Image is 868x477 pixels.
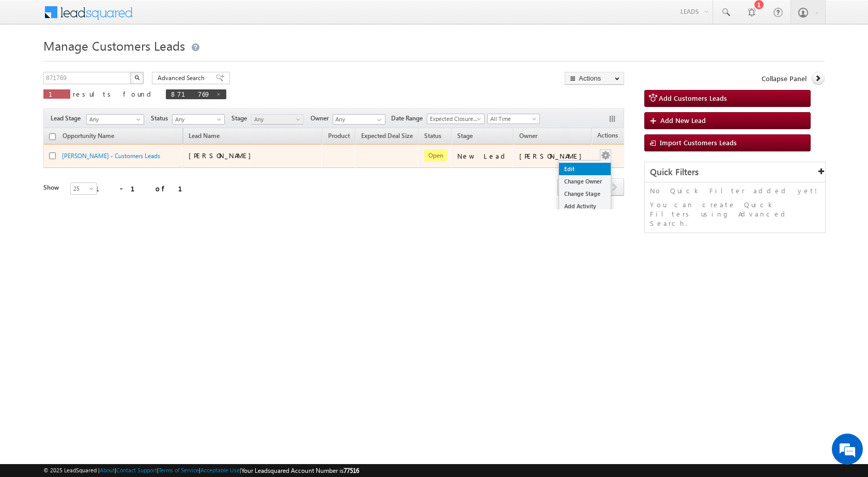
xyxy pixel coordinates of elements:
span: Manage Customers Leads [43,37,185,54]
a: Change Stage [559,188,611,200]
a: About [100,467,115,473]
span: Your Leadsquared Account Number is [241,467,359,474]
span: results found [73,89,155,98]
p: No Quick Filter added yet! [650,186,820,195]
a: Expected Deal Size [356,130,418,144]
span: Any [173,115,222,124]
a: 25 [70,182,97,195]
span: Add Customers Leads [659,94,727,102]
div: Quick Filters [645,162,825,182]
span: 871769 [171,89,211,98]
span: Any [252,115,301,124]
a: next [605,179,624,196]
div: Minimize live chat window [169,5,194,30]
span: Stage [231,114,251,123]
span: Lead Stage [51,114,85,123]
span: Open [424,149,447,162]
a: Add Activity [559,200,611,212]
em: Start Chat [141,318,188,332]
a: Edit [559,163,611,175]
span: Expected Deal Size [361,132,413,140]
div: [PERSON_NAME] [519,151,587,161]
a: Show All Items [371,115,384,125]
a: Terms of Service [159,467,199,473]
input: Type to Search [333,114,385,125]
div: 1 - 1 of 1 [95,182,195,194]
span: Actions [592,130,623,143]
span: Opportunity Name [63,132,114,140]
div: Show [43,183,62,192]
a: Acceptable Use [200,467,240,473]
span: Owner [311,114,333,123]
a: [PERSON_NAME] - Customers Leads [62,152,160,160]
p: You can create Quick Filters using Advanced Search. [650,200,820,228]
a: Any [251,114,304,125]
a: Status [419,130,446,144]
span: Any [87,115,141,124]
span: Collapse Panel [762,74,807,83]
a: Stage [452,130,478,144]
span: next [605,178,624,196]
span: Lead Name [183,130,225,144]
a: Expected Closure Date [427,114,485,124]
span: Advanced Search [158,73,208,83]
span: Import Customers Leads [660,138,737,147]
a: Any [86,114,144,125]
a: prev [557,179,577,196]
img: Search [134,75,139,80]
a: All Time [487,114,540,124]
span: Stage [457,132,473,140]
a: Change Owner [559,175,611,188]
span: © 2025 LeadSquared | | | | | [43,466,359,475]
a: Opportunity Name [57,130,119,144]
div: New Lead [457,151,509,161]
span: Product [328,132,350,140]
span: 25 [71,184,98,193]
span: Status [151,114,172,123]
span: Owner [519,132,537,140]
a: Any [172,114,225,125]
span: Date Range [391,114,427,123]
div: Chat with us now [54,54,174,68]
a: Contact Support [116,467,157,473]
span: 77516 [344,467,359,474]
input: Check all records [49,133,56,140]
span: [PERSON_NAME] [189,151,256,160]
span: prev [557,178,577,196]
span: 1 [49,89,65,98]
img: d_60004797649_company_0_60004797649 [18,54,43,68]
textarea: Type your message and hit 'Enter' [13,96,189,310]
span: All Time [488,114,537,124]
span: Add New Lead [660,116,706,125]
button: Actions [565,72,624,85]
span: Expected Closure Date [427,114,481,124]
